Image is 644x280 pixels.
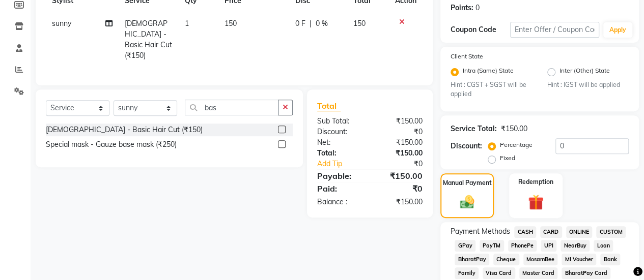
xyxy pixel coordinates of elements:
div: 0 [475,3,480,13]
small: Hint : CGST + SGST will be applied [451,80,532,99]
span: GPay [455,240,475,252]
span: PhonePe [508,240,537,252]
span: Visa Card [483,267,515,279]
button: Apply [603,22,632,38]
span: Family [455,267,479,279]
span: Master Card [519,267,558,279]
img: _gift.svg [523,193,548,211]
div: ₹0 [370,182,430,195]
div: Sub Total: [310,116,370,127]
span: MI Voucher [562,254,596,265]
span: BharatPay [455,254,489,265]
div: ₹150.00 [370,197,430,207]
span: sunny [52,19,71,28]
span: PayTM [480,240,504,252]
span: Loan [594,240,613,252]
span: 0 % [316,18,328,29]
div: ₹0 [370,127,430,137]
input: Enter Offer / Coupon Code [510,22,599,38]
span: CARD [540,226,562,238]
input: Search or Scan [185,100,278,115]
div: Balance : [310,197,370,207]
label: Intra (Same) State [463,66,514,78]
div: ₹150.00 [370,148,430,159]
span: Cheque [493,254,519,265]
small: Hint : IGST will be applied [547,80,629,89]
span: NearBuy [561,240,590,252]
span: UPI [541,240,556,252]
label: Percentage [500,140,533,149]
label: Fixed [500,153,515,163]
div: ₹150.00 [370,170,430,182]
span: 150 [353,19,366,28]
span: 150 [225,19,237,28]
div: Coupon Code [451,24,510,35]
span: BharatPay Card [562,267,610,279]
span: ONLINE [566,226,593,238]
label: Manual Payment [443,178,492,188]
div: Special mask - Gauze base mask (₹250) [46,139,177,150]
span: 1 [185,19,189,28]
span: [DEMOGRAPHIC_DATA] - Basic Hair Cut (₹150) [125,19,172,60]
a: Add Tip [310,159,380,169]
div: Points: [451,3,473,13]
span: CASH [514,226,536,238]
div: ₹0 [380,159,430,169]
div: Discount: [451,141,482,151]
span: CUSTOM [596,226,626,238]
span: Bank [600,254,620,265]
div: Discount: [310,127,370,137]
div: Paid: [310,182,370,195]
div: Total: [310,148,370,159]
div: Net: [310,137,370,148]
label: Client State [451,52,483,61]
span: 0 F [295,18,305,29]
span: MosamBee [523,254,558,265]
div: [DEMOGRAPHIC_DATA] - Basic Hair Cut (₹150) [46,125,203,135]
span: | [310,18,312,29]
label: Inter (Other) State [559,66,610,78]
img: _cash.svg [456,194,479,210]
div: ₹150.00 [370,137,430,148]
div: Service Total: [451,123,497,134]
label: Redemption [518,177,553,186]
div: Payable: [310,170,370,182]
span: Total [317,101,341,111]
div: ₹150.00 [501,123,527,134]
div: ₹150.00 [370,116,430,127]
span: Payment Methods [451,226,510,237]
